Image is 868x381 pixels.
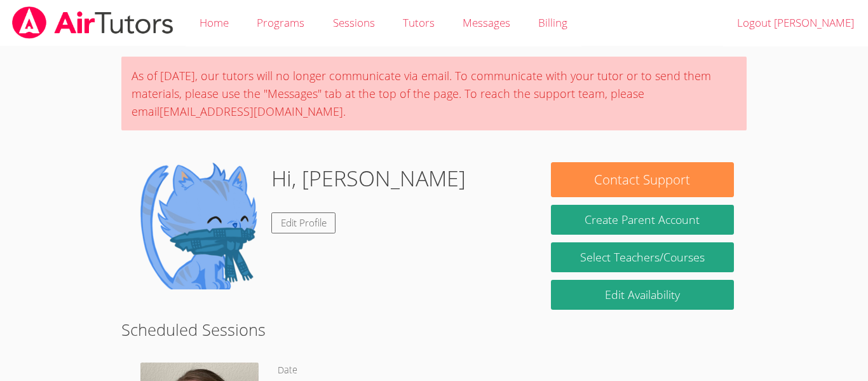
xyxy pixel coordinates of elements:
[121,317,747,342] h2: Scheduled Sessions
[551,242,734,272] a: Select Teachers/Courses
[551,162,734,197] button: Contact Support
[278,363,297,378] dt: Date
[551,280,734,310] a: Edit Availability
[463,15,510,30] span: Messages
[551,205,734,235] button: Create Parent Account
[271,162,466,195] h1: Hi, [PERSON_NAME]
[271,212,336,233] a: Edit Profile
[121,57,747,130] div: As of [DATE], our tutors will no longer communicate via email. To communicate with your tutor or ...
[11,6,175,39] img: airtutors_banner-c4298cdbf04f3fff15de1276eac7730deb9818008684d7c2e4769d2f7ddbe033.png
[134,162,261,289] img: default.png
